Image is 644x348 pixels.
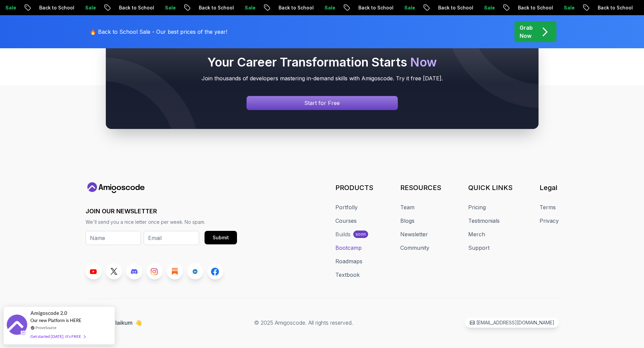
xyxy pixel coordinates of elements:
[477,4,499,11] p: Sale
[468,183,512,192] h3: QUICK LINKS
[106,263,122,279] a: Twitter link
[246,96,398,110] a: Signin page
[238,4,259,11] p: Sale
[304,99,340,107] p: Start for Free
[468,217,500,225] a: Testimonials
[192,4,238,11] p: Back to School
[468,244,490,252] a: Support
[317,4,339,11] p: Sale
[335,203,358,211] a: Portfolly
[335,230,351,238] div: Builds
[520,24,533,40] p: Grab Now
[30,332,85,340] div: Get started [DATE]. It's FREE
[591,4,637,11] p: Back to School
[78,4,100,11] p: Sale
[135,319,142,327] span: 👋
[335,244,362,252] a: Bootcamp
[476,319,554,326] p: [EMAIL_ADDRESS][DOMAIN_NAME]
[86,231,141,245] input: Name
[468,203,486,211] a: Pricing
[511,4,557,11] p: Back to School
[158,4,180,11] p: Sale
[167,263,183,279] a: Blog link
[557,4,578,11] p: Sale
[207,263,223,279] a: Facebook link
[112,4,158,11] p: Back to School
[86,319,142,327] p: Assalamualaikum
[86,207,237,216] h3: JOIN OUR NEWSLETTER
[540,217,559,225] a: Privacy
[35,325,56,330] a: ProveSource
[540,183,559,192] h3: Legal
[126,263,142,279] a: Discord link
[335,217,357,225] a: Courses
[7,315,27,337] img: provesource social proof notification image
[30,309,67,317] span: Amigoscode 2.0
[400,230,428,238] a: Newsletter
[32,4,78,11] p: Back to School
[119,55,525,69] h2: Your Career Transformation Starts
[400,203,414,211] a: Team
[30,318,81,323] span: Our new Platform is HERE
[335,183,373,192] h3: PRODUCTS
[540,203,556,211] a: Terms
[90,28,227,36] p: 🔥 Back to School Sale - Our best prices of the year!
[86,219,237,225] p: We'll send you a nice letter once per week. No spam.
[119,74,525,82] p: Join thousands of developers mastering in-demand skills with Amigoscode. Try it free [DATE].
[431,4,477,11] p: Back to School
[86,263,102,279] a: Youtube link
[410,55,437,70] span: Now
[468,230,485,238] a: Merch
[335,257,362,265] a: Roadmaps
[351,4,397,11] p: Back to School
[400,217,414,225] a: Blogs
[356,232,366,237] p: soon
[397,4,419,11] p: Sale
[205,231,237,244] button: Submit
[187,263,203,279] a: LinkedIn link
[144,231,199,245] input: Email
[271,4,317,11] p: Back to School
[254,319,353,327] p: © 2025 Amigoscode. All rights reserved.
[400,183,441,192] h3: RESOURCES
[400,244,429,252] a: Community
[146,263,163,279] a: Instagram link
[465,318,559,328] a: [EMAIL_ADDRESS][DOMAIN_NAME]
[335,271,360,279] a: Textbook
[213,234,229,241] div: Submit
